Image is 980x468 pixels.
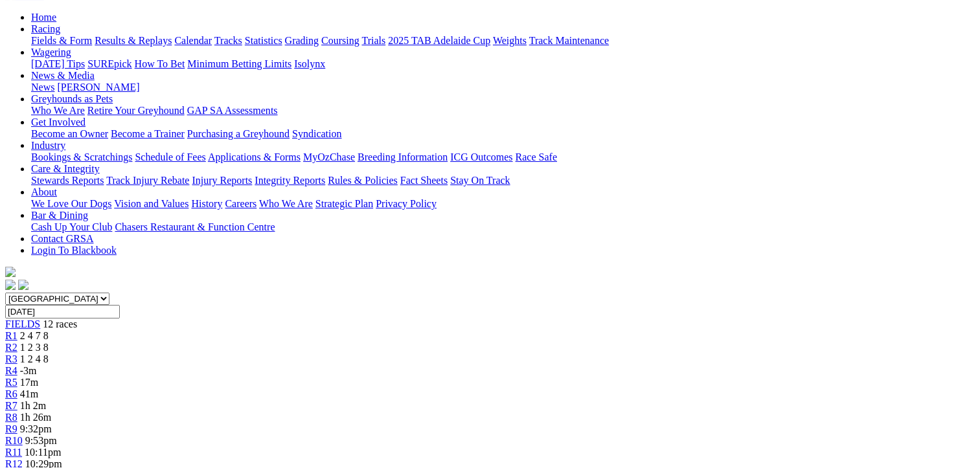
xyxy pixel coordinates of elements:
span: 1h 26m [20,412,51,423]
div: Greyhounds as Pets [31,105,975,117]
a: R7 [5,400,17,411]
a: R2 [5,342,17,353]
a: We Love Our Dogs [31,198,111,209]
a: Chasers Restaurant & Function Centre [115,221,275,232]
a: R3 [5,353,17,364]
a: Retire Your Greyhound [87,105,185,116]
a: Injury Reports [192,175,252,186]
div: Bar & Dining [31,221,975,233]
a: Track Maintenance [529,35,609,46]
div: News & Media [31,82,975,93]
a: Stay On Track [450,175,510,186]
a: Coursing [321,35,359,46]
a: R9 [5,423,17,434]
span: 1 2 3 8 [20,342,49,353]
a: Bar & Dining [31,210,88,221]
a: Statistics [245,35,282,46]
a: Who We Are [31,105,85,116]
a: Wagering [31,47,71,58]
a: Contact GRSA [31,233,93,244]
a: Become a Trainer [111,128,185,139]
a: Who We Are [259,198,313,209]
a: Schedule of Fees [135,151,205,162]
a: Greyhounds as Pets [31,93,113,104]
a: News & Media [31,70,95,81]
span: -3m [20,365,37,376]
div: Racing [31,35,975,47]
a: Stewards Reports [31,175,104,186]
a: Fact Sheets [400,175,448,186]
a: R10 [5,435,23,446]
a: Isolynx [294,58,325,69]
a: Integrity Reports [255,175,325,186]
a: MyOzChase [303,151,355,162]
div: Industry [31,151,975,163]
a: Grading [285,35,319,46]
input: Select date [5,305,120,318]
span: 1 2 4 8 [20,353,49,364]
a: R1 [5,330,17,341]
a: Syndication [292,128,341,139]
img: twitter.svg [18,280,28,290]
span: 12 races [43,318,77,329]
a: About [31,186,57,197]
a: Applications & Forms [208,151,301,162]
span: 1h 2m [20,400,46,411]
a: Weights [493,35,527,46]
a: Industry [31,140,65,151]
a: Minimum Betting Limits [187,58,291,69]
a: FIELDS [5,318,40,329]
a: Careers [225,198,256,209]
a: Cash Up Your Club [31,221,112,232]
div: Care & Integrity [31,175,975,186]
a: Results & Replays [95,35,172,46]
a: Track Injury Rebate [106,175,189,186]
a: History [191,198,222,209]
span: 10:11pm [25,447,61,458]
a: Vision and Values [114,198,188,209]
a: SUREpick [87,58,131,69]
a: How To Bet [135,58,185,69]
a: R11 [5,447,22,458]
a: Racing [31,23,60,34]
a: R6 [5,388,17,399]
span: 2 4 7 8 [20,330,49,341]
a: Privacy Policy [376,198,437,209]
span: 41m [20,388,38,399]
div: About [31,198,975,210]
a: Bookings & Scratchings [31,151,132,162]
a: Tracks [214,35,242,46]
a: Purchasing a Greyhound [187,128,290,139]
a: R4 [5,365,17,376]
a: Trials [361,35,385,46]
a: ICG Outcomes [450,151,512,162]
a: R5 [5,377,17,388]
a: [PERSON_NAME] [57,82,139,93]
a: Fields & Form [31,35,92,46]
a: Care & Integrity [31,163,100,174]
span: 17m [20,377,38,388]
a: Breeding Information [358,151,448,162]
a: Race Safe [515,151,556,162]
div: Get Involved [31,128,975,140]
a: Home [31,12,56,23]
a: [DATE] Tips [31,58,85,69]
a: Login To Blackbook [31,245,117,256]
a: 2025 TAB Adelaide Cup [388,35,490,46]
img: logo-grsa-white.png [5,267,16,277]
a: Become an Owner [31,128,108,139]
div: Wagering [31,58,975,70]
a: Get Involved [31,117,85,128]
span: 9:32pm [20,423,52,434]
